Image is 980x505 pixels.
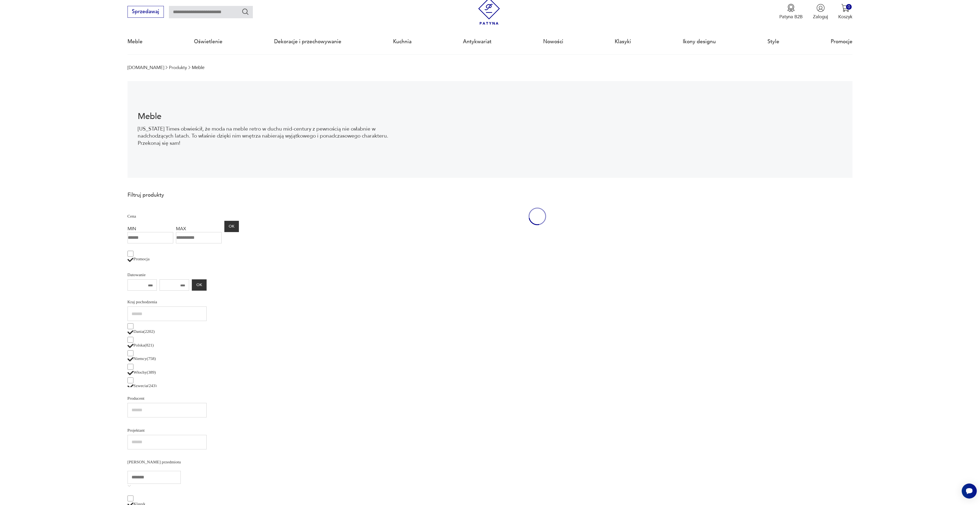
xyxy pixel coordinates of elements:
a: Oświetlenie [194,29,222,54]
a: Style [767,29,779,54]
a: Nowości [543,29,563,54]
p: Datowanie [128,271,207,278]
p: Projektant [128,427,207,434]
a: [DOMAIN_NAME] [128,65,164,71]
p: Promocja [133,255,150,262]
img: Ikonka użytkownika [816,4,825,12]
iframe: Smartsupp widget button [962,484,977,499]
button: Patyna B2B [779,4,803,20]
p: Cena [128,213,207,220]
a: Antykwariat [463,29,491,54]
h1: Meble [138,113,407,120]
a: Kuchnia [393,29,412,54]
button: Szukaj [242,8,249,16]
label: MIN [128,226,136,235]
p: Włochy ( 389 ) [133,369,156,376]
img: Ikona strzałki w dół [128,485,131,487]
img: Ikona koszyka [841,4,850,12]
p: Niemcy ( 758 ) [133,355,156,362]
a: Sprzedawaj [128,10,164,14]
a: Promocje [831,29,852,54]
p: Polska ( 821 ) [133,342,154,349]
a: Dekoracje i przechowywanie [274,29,341,54]
p: Dania ( 2202 ) [133,328,155,335]
a: Meble [128,29,143,54]
p: Filtruj produkty [128,192,207,199]
img: Ikona medalu [787,4,795,12]
p: Meble [192,65,204,71]
p: [US_STATE] Times obwieścił, że moda na meble retro w duchu mid-century z pewnością nie osłabnie w... [138,125,407,147]
button: 0Koszyk [838,4,852,20]
button: Zaloguj [813,4,828,20]
p: Zaloguj [813,14,828,20]
div: 0 [846,4,852,10]
p: [PERSON_NAME] przedmiotu [128,459,207,466]
p: Patyna B2B [779,14,803,20]
p: Koszyk [838,14,852,20]
button: Sprzedawaj [128,6,164,18]
a: Ikona medaluPatyna B2B [779,4,803,20]
a: Klasyki [615,29,631,54]
p: Kraj pochodzenia [128,298,207,305]
p: Producent [128,395,207,402]
div: oval-loading [529,188,546,244]
a: Ikony designu [683,29,716,54]
img: Meble [418,81,853,178]
label: MAX [176,226,186,235]
a: Produkty [169,65,187,71]
p: Szwecja ( 243 ) [133,382,157,389]
button: OK [224,221,239,232]
button: OK [192,279,206,291]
